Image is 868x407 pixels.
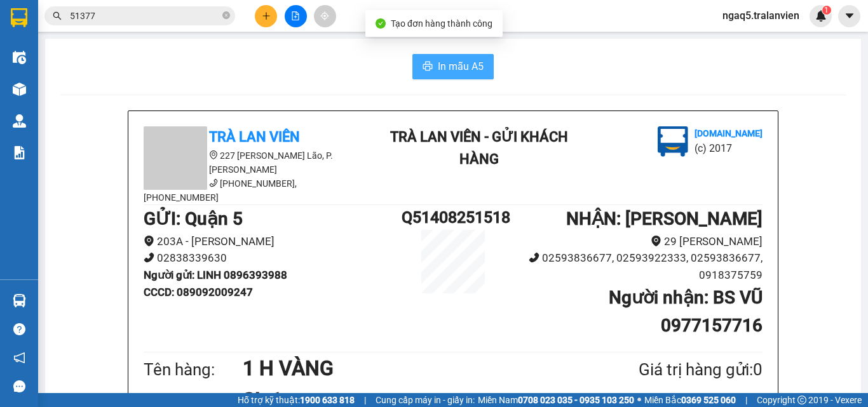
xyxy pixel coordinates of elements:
[144,357,243,383] div: Tên hàng:
[505,233,763,250] li: 29 [PERSON_NAME]
[376,18,386,29] span: check-circle
[695,140,763,156] li: (c) 2017
[402,205,505,230] h1: Q51408251518
[314,5,336,27] button: aim
[144,269,287,281] b: Người gửi : LINH 0896393988
[238,393,355,407] span: Hỗ trợ kỹ thuật:
[13,51,26,64] img: warehouse-icon
[824,6,829,15] span: 1
[13,146,26,159] img: solution-icon
[16,82,46,142] b: Trà Lan Viên
[637,397,641,403] span: ⚪️
[644,393,736,407] span: Miền Bắc
[478,393,634,407] span: Miền Nam
[13,323,25,335] span: question-circle
[209,129,300,145] b: Trà Lan Viên
[438,58,484,74] span: In mẫu A5
[78,18,126,144] b: Trà Lan Viên - Gửi khách hàng
[681,395,736,405] strong: 0369 525 060
[651,236,661,246] span: environment
[300,395,355,405] strong: 1900 633 818
[391,18,492,29] span: Tạo đơn hàng thành công
[609,287,763,336] b: Người nhận : BS VŨ 0977157716
[566,208,763,229] b: NHẬN : [PERSON_NAME]
[13,352,25,364] span: notification
[285,5,307,27] button: file-add
[844,10,855,22] span: caret-down
[209,150,218,159] span: environment
[838,5,860,27] button: caret-down
[745,393,747,407] span: |
[505,250,763,283] li: 02593836677, 02593922333, 02593836677, 0918375759
[144,286,253,298] b: CCCD : 089092009247
[423,61,433,73] span: printer
[412,54,494,79] button: printerIn mẫu A5
[11,8,27,27] img: logo-vxr
[243,352,577,384] h1: 1 H VÀNG
[262,11,271,20] span: plus
[209,178,218,187] span: phone
[695,128,763,138] b: [DOMAIN_NAME]
[222,11,230,19] span: close-circle
[13,83,26,96] img: warehouse-icon
[138,16,168,46] img: logo.jpg
[144,208,243,229] b: GỬI : Quận 5
[13,294,26,307] img: warehouse-icon
[144,252,154,263] span: phone
[291,11,300,20] span: file-add
[518,395,634,405] strong: 0708 023 035 - 0935 103 250
[255,5,277,27] button: plus
[144,233,402,250] li: 203A - [PERSON_NAME]
[712,8,810,23] span: ngaq5.tralanvien
[797,396,806,404] span: copyright
[222,10,230,22] span: close-circle
[658,126,688,157] img: logo.jpg
[107,60,175,76] li: (c) 2017
[13,380,25,392] span: message
[815,10,827,22] img: icon-new-feature
[320,11,329,20] span: aim
[390,129,568,167] b: Trà Lan Viên - Gửi khách hàng
[144,250,402,267] li: 02838339630
[144,236,154,246] span: environment
[577,357,763,383] div: Giá trị hàng gửi: 0
[13,114,26,128] img: warehouse-icon
[53,11,62,20] span: search
[376,393,475,407] span: Cung cấp máy in - giấy in:
[364,393,366,407] span: |
[529,252,539,263] span: phone
[144,149,372,177] li: 227 [PERSON_NAME] Lão, P. [PERSON_NAME]
[70,9,220,23] input: Tìm tên, số ĐT hoặc mã đơn
[822,6,831,15] sup: 1
[144,177,372,204] li: [PHONE_NUMBER], [PHONE_NUMBER]
[107,48,175,58] b: [DOMAIN_NAME]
